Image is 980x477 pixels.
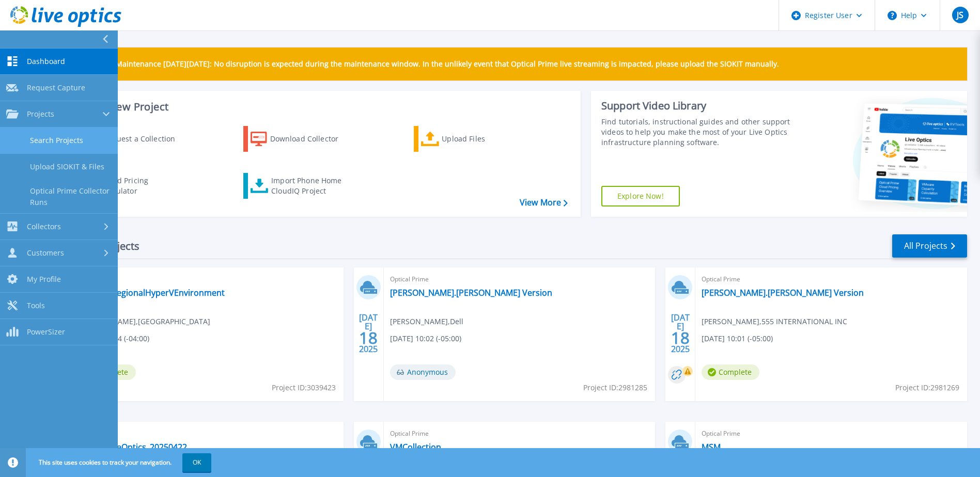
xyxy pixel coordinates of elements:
span: 18 [359,333,378,342]
div: [DATE] 2025 [359,314,378,352]
span: JS [957,11,963,19]
div: Upload Files [442,129,524,149]
span: Optical Prime [390,274,649,285]
div: Support Video Library [601,99,793,113]
span: Optical Prime [702,428,961,439]
a: [PERSON_NAME].[PERSON_NAME] Version [702,288,864,298]
span: This site uses cookies to track your navigation. [28,453,211,472]
span: Optical Prime [702,274,961,285]
span: Request Capture [27,83,85,92]
div: Download Collector [270,129,353,149]
a: Upload Files [414,126,529,152]
a: VMCollection [390,442,441,452]
span: Collectors [27,222,61,231]
div: Import Phone Home CloudIQ Project [271,176,352,196]
span: [PERSON_NAME] , Dell [390,316,463,327]
div: Cloud Pricing Calculator [101,176,184,196]
div: [DATE] 2025 [671,314,690,352]
a: Cloud Pricing Calculator [73,173,189,199]
a: Request a Collection [73,126,189,152]
span: Project ID: 2981285 [583,382,647,393]
span: Project ID: 3039423 [272,382,336,393]
div: Request a Collection [103,129,185,149]
a: View More [520,198,568,208]
span: My Profile [27,275,61,284]
span: Anonymous [390,364,456,380]
span: Projects [27,109,54,119]
span: [DATE] 10:01 (-05:00) [702,333,773,344]
a: MSM [702,442,721,452]
a: Explore Now! [601,186,680,206]
span: Tools [27,301,45,310]
p: Scheduled Maintenance [DATE][DATE]: No disruption is expected during the maintenance window. In t... [77,60,779,68]
span: PowerSizer [27,327,65,337]
span: Optical Prime [390,428,649,439]
a: [PERSON_NAME].[PERSON_NAME] Version [390,288,552,298]
span: 18 [671,333,690,342]
span: [PERSON_NAME] , [GEOGRAPHIC_DATA] [78,316,210,327]
span: Optical Prime [78,428,337,439]
span: [PERSON_NAME] , 555 INTERNATIONAL INC [702,316,847,327]
button: OK [182,453,211,472]
h3: Start a New Project [73,101,567,113]
span: Customers [27,248,64,258]
a: All Projects [892,234,967,258]
a: 555NS_LiveOptics_20250422 [78,442,187,452]
span: [DATE] 10:02 (-05:00) [390,333,461,344]
div: Find tutorials, instructional guides and other support videos to help you make the most of your L... [601,117,793,148]
a: Download Collector [243,126,359,152]
span: Optical Prime [78,274,337,285]
span: Project ID: 2981269 [895,382,959,393]
span: Complete [702,364,759,380]
a: EllenvilleRegionalHyperVEnvironment [78,288,225,298]
span: Dashboard [27,57,65,66]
